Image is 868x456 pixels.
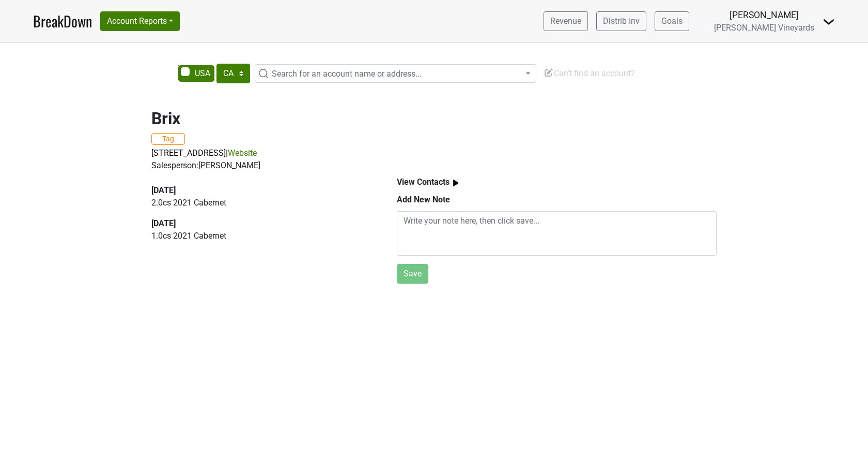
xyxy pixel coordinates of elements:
[544,67,554,78] img: Edit
[151,133,185,145] button: Tag
[544,68,635,78] span: Can't find an account?
[655,11,689,31] a: Goals
[151,159,717,172] div: Salesperson: [PERSON_NAME]
[397,195,450,204] b: Add New Note
[151,197,373,209] p: 2.0 cs 2021 Cabernet
[714,8,814,22] div: [PERSON_NAME]
[544,11,588,31] a: Revenue
[397,177,450,187] b: View Contacts
[151,217,373,230] div: [DATE]
[450,176,462,189] img: arrow_right.svg
[823,16,835,28] img: Dropdown Menu
[596,11,646,31] a: Distrib Inv
[228,148,257,158] a: Website
[151,184,373,197] div: [DATE]
[33,10,92,32] a: BreakDown
[100,11,180,31] button: Account Reports
[151,148,226,158] a: [STREET_ADDRESS]
[151,230,373,242] p: 1.0 cs 2021 Cabernet
[272,69,422,79] span: Search for an account name or address...
[397,264,428,284] button: Save
[151,109,717,128] h2: Brix
[151,147,717,159] p: |
[714,23,814,33] span: [PERSON_NAME] Vineyards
